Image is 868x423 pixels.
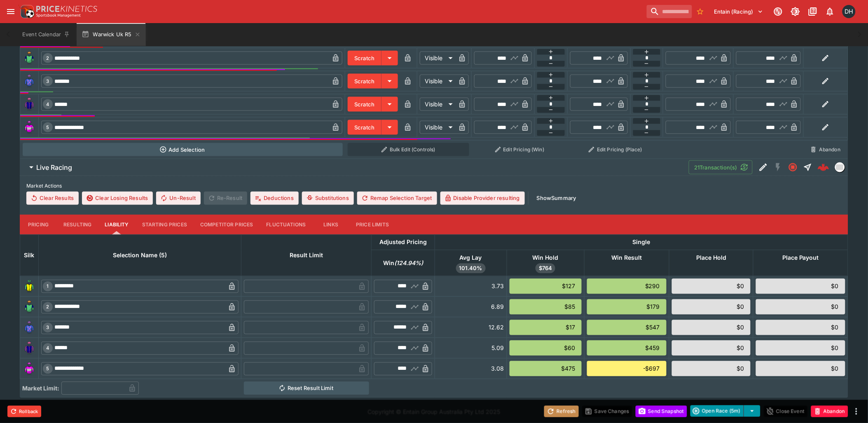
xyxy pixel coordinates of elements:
[687,253,735,263] span: Place Hold
[348,143,469,156] button: Bulk Edit (Controls)
[312,215,349,235] button: Links
[204,192,247,205] span: Re-Result
[689,160,753,174] button: 21Transaction(s)
[348,97,381,112] button: Scratch
[756,279,845,294] div: $0
[420,121,456,134] div: Visible
[451,253,491,263] span: Avg Lay
[587,279,667,294] div: $290
[104,251,176,261] span: Selection Name (5)
[136,215,194,235] button: Starting Prices
[77,23,145,46] button: Warwick Uk R5
[840,2,858,21] button: David Howard
[98,215,135,235] button: Liability
[241,235,372,276] th: Result Limit
[672,361,751,376] div: $0
[23,98,36,111] img: runner 4
[756,160,771,175] button: Edit Detail
[587,341,667,356] div: $459
[510,279,582,294] div: $127
[438,282,504,291] div: 3.73
[244,382,369,395] button: Reset Result Limit
[260,215,313,235] button: Fluctuations
[532,192,581,205] button: ShowSummary
[45,101,51,107] span: 4
[603,253,651,263] span: Win Result
[456,265,486,273] span: 101.40%
[835,163,845,172] img: liveracing
[45,284,51,289] span: 1
[474,143,565,156] button: Edit Pricing (Win)
[23,301,36,314] img: runner 2
[823,4,838,19] button: Notifications
[756,299,845,315] div: $0
[771,4,786,19] button: Connected to PK
[420,98,456,111] div: Visible
[744,405,760,417] button: select merge strategy
[302,192,354,205] button: Substitutions
[357,192,437,205] button: Remap Selection Target
[23,384,60,393] h3: Market Limit:
[815,159,832,176] a: 003f5b9b-4290-404f-9b52-b2044a847ca2
[672,299,751,315] div: $0
[756,341,845,356] div: $0
[806,143,845,156] button: Abandon
[524,253,568,263] span: Win Hold
[835,162,845,172] div: liveracing
[20,159,689,176] button: Live Racing
[587,320,667,335] div: $547
[26,179,842,192] label: Market Actions
[36,6,97,12] img: PriceKinetics
[694,5,707,18] button: No Bookmarks
[23,280,36,293] img: runner 1
[587,299,667,315] div: $179
[18,3,35,20] img: PriceKinetics Logo
[23,121,36,134] img: runner 5
[570,143,661,156] button: Edit Pricing (Place)
[348,51,381,66] button: Scratch
[756,361,845,376] div: $0
[23,52,36,65] img: runner 2
[842,5,856,18] div: David Howard
[435,235,848,250] th: Single
[647,5,692,18] input: search
[756,320,845,335] div: $0
[636,406,687,417] button: Send Snapshot
[372,235,435,250] th: Adjusted Pricing
[45,78,51,84] span: 3
[788,162,798,172] svg: Closed
[36,14,81,17] img: Sportsbook Management
[587,361,667,376] div: -$697
[438,303,504,311] div: 6.89
[510,361,582,376] div: $475
[156,192,200,205] button: Un-Result
[510,320,582,335] div: $17
[800,160,815,175] button: Straight
[818,162,829,173] img: logo-cerberus--red.svg
[23,342,36,355] img: runner 4
[250,192,299,205] button: Deductions
[818,162,829,173] div: 003f5b9b-4290-404f-9b52-b2044a847ca2
[773,253,828,263] span: Place Payout
[7,406,41,417] button: Rollback
[348,74,381,89] button: Scratch
[23,75,36,88] img: runner 3
[194,215,260,235] button: Competitor Prices
[45,304,51,310] span: 2
[544,406,579,417] button: Refresh
[672,341,751,356] div: $0
[690,405,744,417] button: Open Race (5m)
[17,23,75,46] button: Event Calendar
[45,55,51,61] span: 2
[20,215,57,235] button: Pricing
[394,258,423,268] em: ( 124.94 %)
[672,279,751,294] div: $0
[420,75,456,88] div: Visible
[852,407,861,416] button: more
[45,345,51,351] span: 4
[438,364,504,373] div: 3.08
[3,4,18,19] button: open drawer
[349,215,395,235] button: Price Limits
[786,160,800,175] button: Closed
